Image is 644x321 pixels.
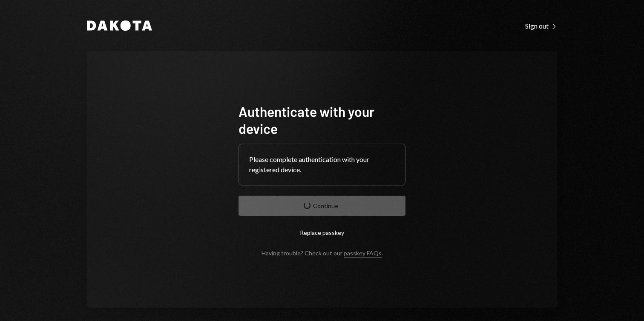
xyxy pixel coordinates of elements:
[525,22,557,30] div: Sign out
[239,103,405,137] h1: Authenticate with your device
[262,249,383,257] div: Having trouble? Check out our .
[525,21,557,30] a: Sign out
[249,154,395,175] div: Please complete authentication with your registered device.
[239,223,405,243] button: Replace passkey
[344,249,382,257] a: passkey FAQs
